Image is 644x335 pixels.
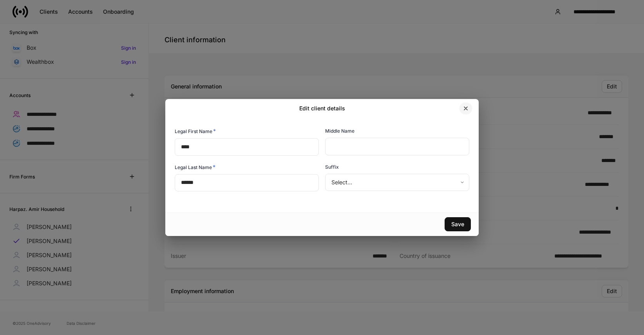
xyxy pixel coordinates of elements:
div: Save [451,222,464,227]
h6: Legal Last Name [175,163,215,171]
h6: Suffix [325,163,339,171]
h2: Edit client details [299,104,345,112]
h6: Legal First Name [175,127,216,135]
div: Select... [325,174,469,191]
button: Save [445,217,471,231]
h6: Middle Name [325,127,355,135]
